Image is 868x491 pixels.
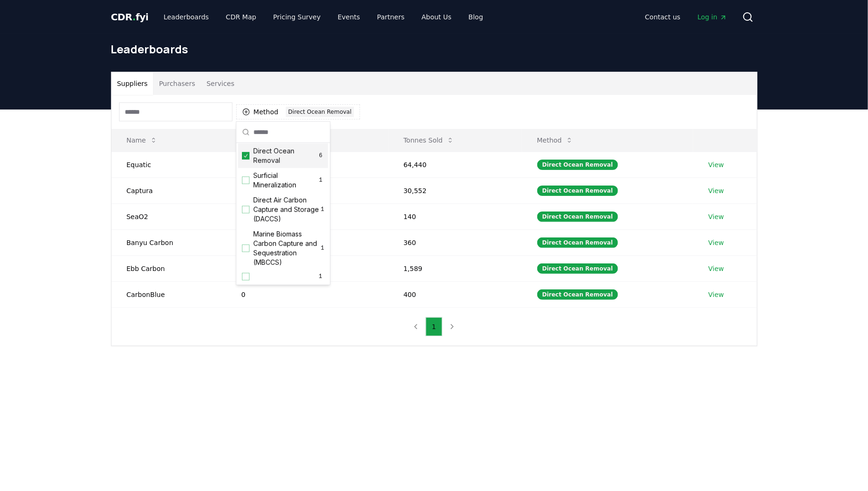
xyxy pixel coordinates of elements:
span: Surficial Mineralization [253,171,317,190]
button: MethodDirect Ocean Removal [236,104,360,119]
span: CDR fyi [111,11,149,23]
td: Captura [112,178,226,203]
td: CarbonBlue [112,281,226,307]
div: Direct Ocean Removal [537,263,619,274]
a: View [708,186,724,195]
span: Direct Air Carbon Capture and Storage (DACCS) [253,195,321,224]
span: 1 [321,206,324,213]
span: Log in [697,12,727,22]
td: 30,552 [388,178,522,203]
span: 1 [317,273,324,280]
div: Direct Ocean Removal [537,237,619,248]
button: Method [530,131,581,150]
a: View [708,290,724,299]
div: Direct Ocean Removal [286,107,354,117]
td: 0 [226,178,388,203]
button: Tonnes Delivered [234,131,317,150]
td: 0 [226,203,388,229]
span: Direct Ocean Removal [253,146,317,165]
td: Ebb Carbon [112,255,226,281]
div: Direct Ocean Removal [537,186,619,196]
a: Partners [370,8,412,25]
span: 1 [321,245,324,252]
button: Services [201,72,240,95]
span: Marine Biomass Carbon Capture and Sequestration (MBCCS) [253,229,321,267]
td: 0 [226,255,388,281]
a: Pricing Survey [266,8,328,25]
td: 360 [388,229,522,255]
button: Purchasers [153,72,201,95]
a: Log in [690,8,734,25]
td: 0 [226,281,388,307]
a: View [708,238,724,247]
td: 1,589 [388,255,522,281]
a: Leaderboards [156,8,216,25]
button: 1 [426,317,442,336]
h1: Leaderboards [111,42,757,57]
nav: Main [156,8,490,25]
a: Blog [461,8,491,25]
span: 6 [318,152,325,160]
td: 64,440 [388,152,522,178]
td: 400 [388,281,522,307]
td: SeaO2 [112,203,226,229]
td: 0 [226,152,388,178]
td: Equatic [112,152,226,178]
a: About Us [414,8,459,25]
button: Tonnes Sold [396,131,462,150]
td: Banyu Carbon [112,229,226,255]
td: 0 [226,229,388,255]
a: Events [330,8,368,25]
a: View [708,160,724,169]
div: Direct Ocean Removal [537,160,619,170]
button: Name [119,131,165,150]
a: CDR.fyi [111,10,149,24]
div: Direct Ocean Removal [537,289,619,300]
a: View [708,264,724,273]
span: 1 [318,177,325,184]
button: Suppliers [112,72,154,95]
a: Contact us [637,8,688,25]
td: 140 [388,203,522,229]
a: CDR Map [218,8,264,25]
nav: Main [637,8,734,25]
div: Direct Ocean Removal [537,212,619,222]
a: View [708,212,724,221]
span: . [132,11,136,23]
